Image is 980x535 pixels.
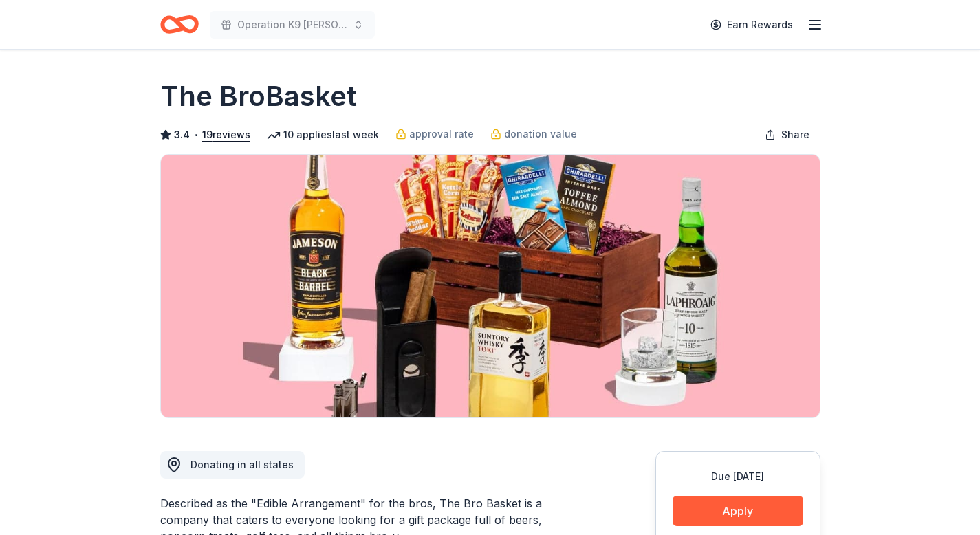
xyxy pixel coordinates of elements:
span: 3.4 [174,127,190,143]
a: approval rate [395,126,474,142]
a: Earn Rewards [702,12,801,37]
span: Operation K9 [PERSON_NAME] 2nd Annual Tricky Tray Fundraiser 2025 [237,17,347,33]
span: Share [781,127,809,143]
button: Share [754,121,820,149]
span: • [193,129,198,140]
span: approval rate [409,126,474,142]
button: 19reviews [202,127,250,143]
span: Donating in all states [190,459,294,470]
h1: The BroBasket [160,77,357,116]
span: donation value [504,126,577,142]
div: Due [DATE] [673,468,803,485]
a: donation value [490,126,577,142]
img: Image for The BroBasket [161,155,820,417]
div: 10 applies last week [267,127,379,143]
button: Apply [673,496,803,526]
a: Home [160,8,199,41]
button: Operation K9 [PERSON_NAME] 2nd Annual Tricky Tray Fundraiser 2025 [210,11,375,39]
